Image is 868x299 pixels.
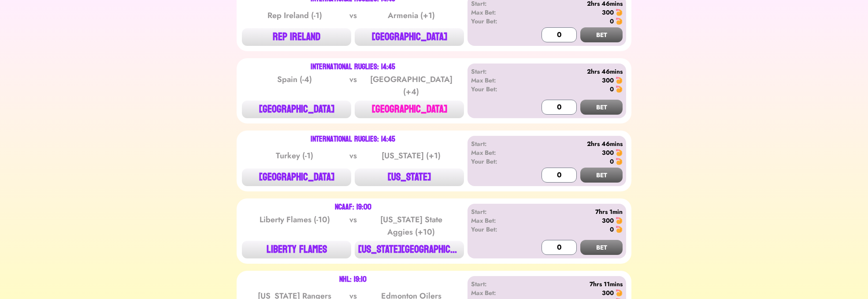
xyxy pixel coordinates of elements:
[471,280,522,288] div: Start:
[602,76,614,85] div: 300
[580,100,623,115] button: BET
[602,216,614,225] div: 300
[311,136,395,143] div: International Ruglies: 14:45
[471,216,522,225] div: Max Bet:
[367,213,456,238] div: [US_STATE] State Aggies (+10)
[610,157,614,166] div: 0
[348,213,359,238] div: vs
[471,76,522,85] div: Max Bet:
[580,168,623,183] button: BET
[250,9,339,22] div: Rep Ireland (-1)
[616,86,623,93] img: 🍤
[242,101,351,118] button: [GEOGRAPHIC_DATA]
[616,158,623,165] img: 🍤
[471,17,522,26] div: Your Bet:
[522,67,623,76] div: 2hrs 46mins
[580,27,623,42] button: BET
[616,18,623,25] img: 🍤
[616,217,623,224] img: 🍤
[471,85,522,93] div: Your Bet:
[242,28,351,46] button: REP IRELAND
[250,149,339,162] div: Turkey (-1)
[367,9,456,22] div: Armenia (+1)
[367,149,456,162] div: [US_STATE] (+1)
[335,204,371,211] div: NCAAF: 19:00
[610,225,614,234] div: 0
[242,241,351,258] button: LIBERTY FLAMES
[602,8,614,17] div: 300
[471,288,522,297] div: Max Bet:
[522,207,623,216] div: 7hrs 1min
[471,139,522,148] div: Start:
[610,85,614,93] div: 0
[348,149,359,162] div: vs
[348,73,359,98] div: vs
[522,280,623,288] div: 7hrs 11mins
[367,73,456,98] div: [GEOGRAPHIC_DATA] (+4)
[311,64,395,71] div: International Ruglies: 14:45
[471,207,522,216] div: Start:
[616,289,623,296] img: 🍤
[471,148,522,157] div: Max Bet:
[580,240,623,255] button: BET
[355,101,464,118] button: [GEOGRAPHIC_DATA]
[471,8,522,17] div: Max Bet:
[616,149,623,156] img: 🍤
[355,168,464,186] button: [US_STATE]
[250,213,339,238] div: Liberty Flames (-10)
[339,276,367,283] div: NHL: 19:10
[250,73,339,98] div: Spain (-4)
[348,9,359,22] div: vs
[522,139,623,148] div: 2hrs 46mins
[471,157,522,166] div: Your Bet:
[610,17,614,26] div: 0
[616,9,623,16] img: 🍤
[616,77,623,84] img: 🍤
[242,168,351,186] button: [GEOGRAPHIC_DATA]
[355,28,464,46] button: [GEOGRAPHIC_DATA]
[602,148,614,157] div: 300
[471,67,522,76] div: Start:
[355,241,464,258] button: [US_STATE][GEOGRAPHIC_DATA]...
[616,226,623,233] img: 🍤
[471,225,522,234] div: Your Bet:
[602,288,614,297] div: 300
